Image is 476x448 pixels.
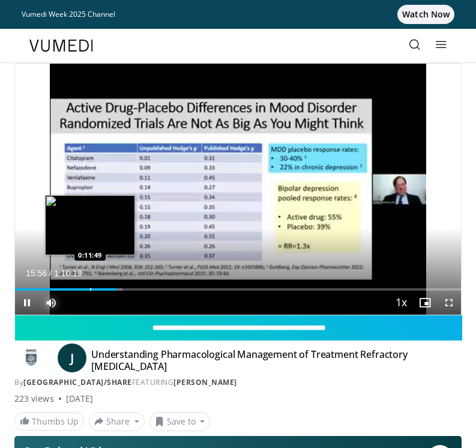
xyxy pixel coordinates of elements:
[89,412,145,431] button: Share
[413,291,437,315] button: Enable picture-in-picture mode
[15,291,39,315] button: Pause
[14,348,48,368] img: Silver Hill Hospital/SHARE
[49,268,52,278] span: /
[389,291,413,315] button: Playback Rate
[58,344,86,372] a: J
[29,40,93,52] img: VuMedi Logo
[26,268,47,278] span: 15:56
[39,291,63,315] button: Mute
[54,268,82,278] span: 1:10:19
[14,377,462,388] div: By FEATURING
[173,377,237,387] a: [PERSON_NAME]
[15,64,461,315] video-js: Video Player
[45,195,135,255] img: image.jpeg
[149,412,211,431] button: Save to
[437,291,461,315] button: Fullscreen
[22,5,454,24] a: Vumedi Week 2025 ChannelWatch Now
[91,348,408,372] h4: Understanding Pharmacological Management of Treatment Refractory [MEDICAL_DATA]
[14,393,54,405] span: 223 views
[14,412,84,431] a: Thumbs Up
[397,5,454,24] span: Watch Now
[23,377,132,387] a: [GEOGRAPHIC_DATA]/SHARE
[15,288,461,291] div: Progress Bar
[66,393,93,405] div: [DATE]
